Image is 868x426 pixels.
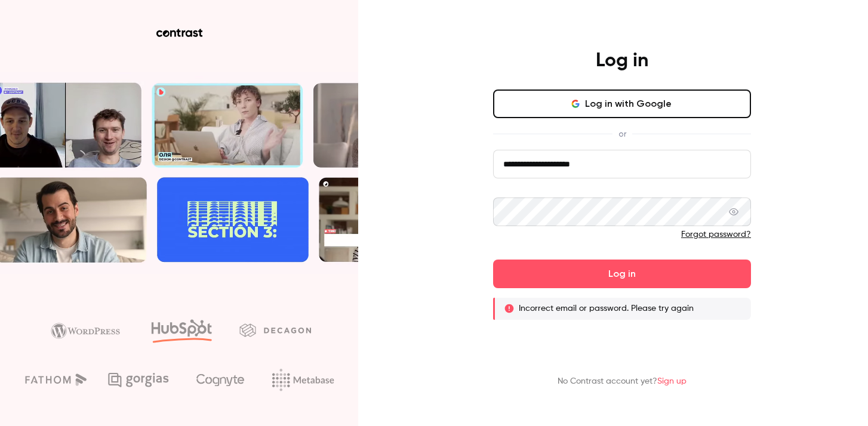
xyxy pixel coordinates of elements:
span: or [612,128,632,140]
button: Log in [493,260,751,288]
p: Incorrect email or password. Please try again [519,302,694,314]
a: Sign up [657,377,687,385]
p: No Contrast account yet? [558,375,687,388]
a: Forgot password? [681,230,751,239]
img: decagon [239,323,311,337]
h4: Log in [596,49,648,73]
button: Log in with Google [493,89,751,118]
